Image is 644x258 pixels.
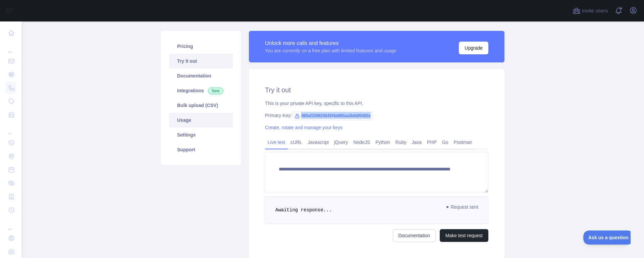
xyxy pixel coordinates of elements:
span: New [208,88,223,94]
a: PHP [424,137,439,148]
a: Pricing [169,39,233,54]
a: Go [439,137,451,148]
div: This is your private API key, specific to this API. [265,100,488,107]
div: ... [5,40,16,54]
span: Invite users [582,7,608,15]
a: Postman [451,137,475,148]
a: Try it out [169,54,233,68]
h2: Try it out [265,85,488,95]
button: Invite users [571,5,609,16]
a: Support [169,142,233,157]
a: Live test [265,137,288,148]
div: You are currently on a free plan with limited features and usage [265,47,396,54]
a: Usage [169,113,233,127]
button: Upgrade [459,42,488,54]
div: ... [5,217,16,231]
span: Request sent [443,203,482,211]
a: Create, rotate and manage your keys [265,125,342,130]
div: Unlock more calls and features [265,39,396,47]
a: Bulk upload (CSV) [169,98,233,113]
span: Awaiting response... [275,207,332,213]
div: ... [5,122,16,136]
a: Integrations New [169,83,233,98]
a: NodeJS [351,137,373,148]
a: Settings [169,127,233,142]
a: Ruby [393,137,409,148]
a: Python [373,137,393,148]
button: Make test request [440,229,488,242]
div: Primary Key: [265,112,488,119]
a: Java [409,137,425,148]
a: Javascript [305,137,331,148]
a: cURL [288,137,305,148]
span: 085af339923645f4a985aa3b8df0482e [292,111,373,121]
iframe: Toggle Customer Support [583,230,631,245]
a: Documentation [393,229,436,242]
a: jQuery [331,137,351,148]
a: Documentation [169,68,233,83]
